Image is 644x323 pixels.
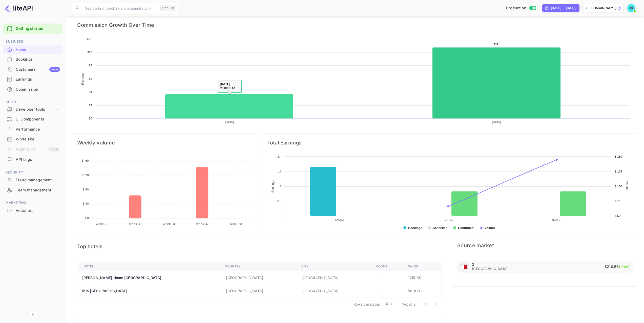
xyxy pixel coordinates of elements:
a: Performance [3,125,63,134]
div: Performance [16,127,60,132]
a: Vouchers [3,206,63,215]
div: UI Components [3,114,63,124]
td: 56 USD [404,284,441,297]
div: Fraud management [3,175,63,185]
div: New [49,67,60,72]
a: UI Components [3,114,63,124]
a: Commission [3,85,63,94]
a: CustomersNew [3,65,63,74]
div: Earnings [16,77,60,82]
span: Top hotels [77,242,443,251]
tspan: $ 120 [81,173,89,177]
text: $6 [89,77,92,80]
text: $4 [227,89,231,92]
div: Home [3,45,63,55]
div: Developer tools [16,107,55,112]
text: [DATE] [552,218,562,221]
div: CustomersNew [3,65,63,74]
div: Click to change the date range period [542,4,579,12]
span: Production [506,5,526,11]
tspan: $ 40 [83,202,89,205]
tspan: week 31 [163,222,175,226]
table: a dense table [78,262,442,297]
text: [DATE] [335,218,344,221]
text: $ 75 [615,200,620,203]
img: LiteAPI logo [4,4,33,12]
text: Volume [625,181,629,191]
text: 1.2 [277,185,281,188]
td: [GEOGRAPHIC_DATA] [221,284,297,297]
text: $8 [89,64,92,67]
td: [GEOGRAPHIC_DATA] [297,284,372,297]
div: Whitelabel [16,136,60,142]
a: Home [3,45,63,54]
a: Team management [3,185,63,195]
input: Search (e.g. bookings, documentation) [82,3,158,13]
div: 10 [382,300,394,308]
td: 1 [372,271,404,284]
div: API Logs [3,155,63,165]
div: API Logs [16,157,60,163]
tspan: $ 0 [85,216,89,220]
div: Fraud management [16,177,60,183]
div: Commission [3,85,63,94]
td: [GEOGRAPHIC_DATA] [297,271,372,284]
div: Team management [16,187,60,193]
text: $ 125 [615,170,622,173]
span: Security [3,170,63,175]
th: Country [221,262,297,271]
a: Whitelabel [3,134,63,144]
span: United States [461,261,468,272]
p: $210.56 [605,264,631,270]
a: API Logs [3,155,63,164]
text: $10 [87,51,92,54]
text: 0.6 [277,200,281,203]
text: $0 [89,117,92,120]
text: $12 [87,37,92,40]
text: Volume [485,226,496,230]
div: [DATE] — [DATE] [551,6,576,10]
text: $ 150 [615,155,622,158]
div: Getting started [3,23,63,34]
text: Revenue [351,129,364,132]
div: Commission [16,87,60,92]
tspan: $ 80 [83,188,89,191]
div: UI Components [16,116,60,122]
text: $4 [89,90,92,93]
p: Rows per page: [354,302,380,307]
a: Fraud management [3,175,63,185]
text: Cancelled [433,226,447,230]
text: Confirmed [458,226,473,230]
div: Home [16,47,60,53]
span: Weekly volume [77,139,253,147]
text: 0 [280,214,281,217]
tspan: week 30 [129,222,142,226]
p: [DOMAIN_NAME] [590,6,616,10]
a: Getting started [16,26,60,32]
tspan: $ 160 [81,159,89,162]
td: 125 USD [404,271,441,284]
text: Revenue [81,72,85,85]
div: Developer tools [3,105,63,114]
text: Bookings [408,226,422,230]
span: (100%) [619,265,631,269]
span: Source market [457,242,633,249]
td: [GEOGRAPHIC_DATA] [221,271,297,284]
div: Vouchers [3,206,63,216]
text: $ 100 [615,185,622,188]
div: Bookings [16,57,60,62]
span: [GEOGRAPHIC_DATA] [472,266,508,271]
tspan: week 32 [196,222,209,226]
span: Commission Growth Over Time [77,21,633,29]
span: Build [3,99,63,105]
text: $11 [494,43,498,46]
text: $ 50 [615,214,620,217]
a: Earnings [3,74,63,84]
th: City [297,262,372,271]
th: [PERSON_NAME] Home [GEOGRAPHIC_DATA] [78,271,221,284]
text: [DATE] [225,121,234,124]
a: Bookings [3,55,63,64]
div: Ctrl+K [160,5,176,11]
